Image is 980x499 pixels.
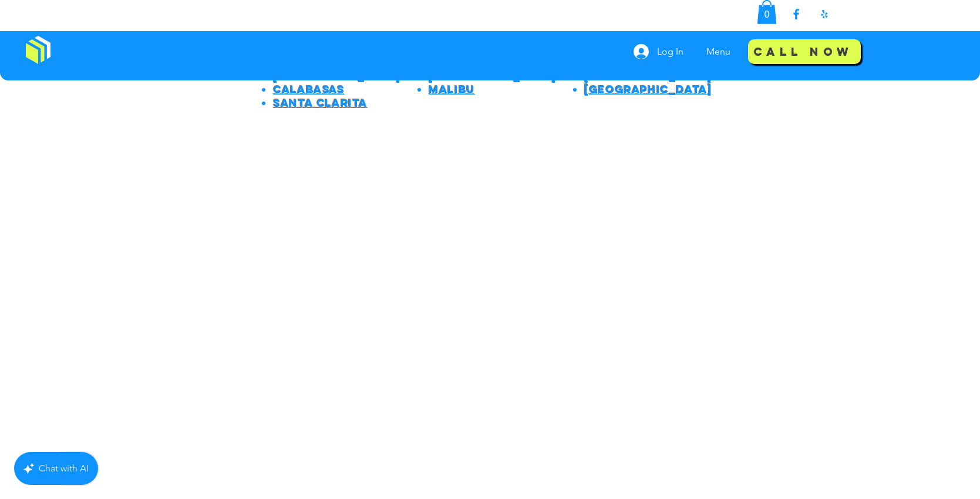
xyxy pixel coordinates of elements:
span: Log In [653,45,688,58]
nav: Site [698,37,743,66]
a: Santa Clarita [273,96,368,110]
a: [GEOGRAPHIC_DATA] [584,83,712,96]
p: Menu [701,37,736,66]
img: Yelp! [817,7,831,21]
iframe: Wix Chat [804,410,980,498]
ul: Social Bar [789,7,831,21]
button: Log In [625,41,692,63]
a: Malibu [429,83,475,96]
a: Calabasas [273,83,344,96]
button: Chat with AI, false, false [14,452,98,485]
span: Call Now [753,40,853,62]
img: Window Cleaning Budds, Affordable window cleaning services near me in Los Angeles [26,36,50,64]
img: Facebook [789,7,803,21]
a: Call Now [748,34,861,68]
text: 0 [764,9,769,19]
div: Chat with AI [39,460,89,477]
div: Menu [698,37,743,66]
